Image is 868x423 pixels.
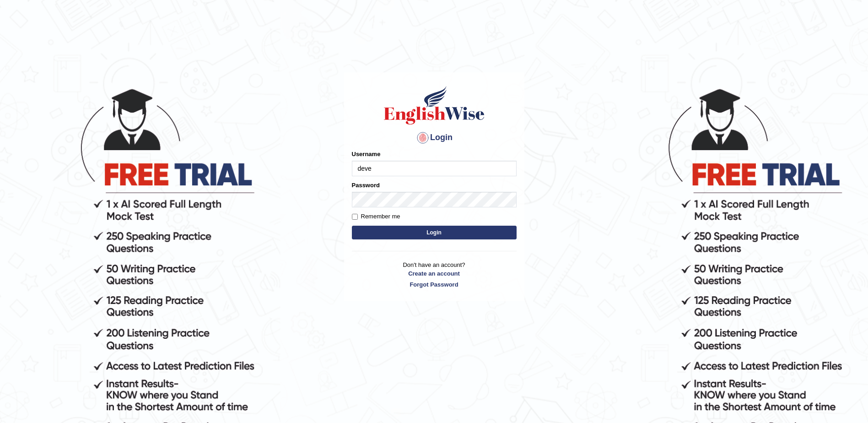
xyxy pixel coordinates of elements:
label: Username [352,150,381,158]
button: Login [352,226,517,239]
label: Password [352,181,380,190]
label: Remember me [352,212,400,221]
p: Don't have an account? [352,260,517,289]
a: Forgot Password [352,280,517,289]
img: Logo of English Wise sign in for intelligent practice with AI [382,85,486,126]
a: Create an account [352,269,517,278]
h4: Login [352,130,517,145]
input: Remember me [352,214,358,220]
